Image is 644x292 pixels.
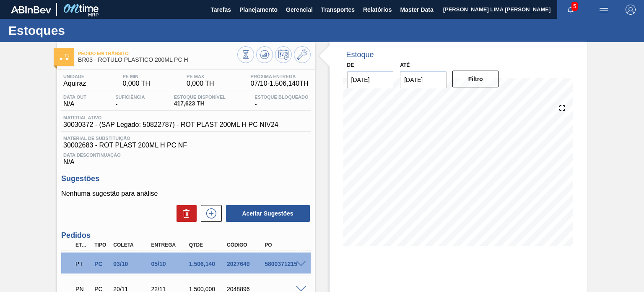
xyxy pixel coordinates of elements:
button: Programar Estoque [275,46,292,63]
div: Código [225,242,266,248]
span: Estoque Bloqueado [254,95,308,100]
div: Estoque [346,50,374,59]
span: 07/10 - 1.506,140 TH [251,80,309,87]
div: Aceitar Sugestões [222,204,311,223]
h1: Estoques [8,26,157,35]
div: 2027649 [225,260,266,267]
span: Pedido em Trânsito [78,51,237,56]
span: Data out [63,95,86,100]
div: Coleta [111,242,153,248]
span: 5 [571,2,578,11]
button: Filtro [452,71,499,87]
div: 03/10/2025 [111,260,153,267]
h3: Sugestões [61,174,310,183]
img: Logout [626,5,636,15]
div: Pedido em Trânsito [73,255,92,273]
div: PO [262,242,304,248]
span: Aquiraz [63,80,86,87]
span: Master Data [400,5,433,15]
span: Próxima Entrega [251,74,309,79]
div: Etapa [73,242,92,248]
span: Relatórios [363,5,392,15]
span: Material ativo [63,115,278,120]
div: - [252,95,310,108]
span: PE MAX [187,74,214,79]
h3: Pedidos [61,231,310,240]
input: dd/mm/yyyy [400,71,447,88]
button: Aceitar Sugestões [226,205,310,222]
div: N/A [61,149,310,166]
span: Unidade [63,74,86,79]
img: userActions [599,5,609,15]
div: Qtde [187,242,229,248]
input: dd/mm/yyyy [347,71,394,88]
span: Tarefas [210,5,231,15]
span: BR03 - RÓTULO PLÁSTICO 200ML PC H [78,57,237,63]
div: Tipo [92,242,111,248]
span: Transportes [321,5,355,15]
span: 0,000 TH [187,80,214,87]
span: PE MIN [122,74,150,79]
div: 05/10/2025 [149,260,191,267]
p: PT [75,260,90,267]
div: Entrega [149,242,191,248]
span: Data Descontinuação [63,153,308,158]
button: Notificações [557,4,584,16]
div: Excluir Sugestões [172,205,197,222]
div: Nova sugestão [197,205,222,222]
label: De [347,62,354,68]
span: Material de Substituição [63,136,308,141]
div: - [113,95,147,108]
div: N/A [61,95,88,108]
button: Ir ao Master Data / Geral [294,46,311,63]
img: Ícone [59,54,69,60]
button: Visão Geral dos Estoques [237,46,254,63]
label: Até [400,62,410,68]
button: Atualizar Gráfico [256,46,273,63]
span: 417,623 TH [174,100,226,107]
div: Pedido de Compra [92,260,111,267]
div: 5800371215 [262,260,304,267]
span: 30030372 - (SAP Legado: 50822787) - ROT PLAST 200ML H PC NIV24 [63,121,278,129]
span: Planejamento [239,5,278,15]
span: Gerencial [286,5,313,15]
span: Suficiência [115,95,145,100]
span: Estoque Disponível [174,95,226,100]
p: Nenhuma sugestão para análise [61,190,310,197]
img: TNhmsLtSVTkK8tSr43FrP2fwEKptu5GPRR3wAAAABJRU5ErkJggg== [11,6,51,13]
span: 30002683 - ROT PLAST 200ML H PC NF [63,142,308,149]
div: 1.506,140 [187,260,229,267]
span: 0,000 TH [122,80,150,87]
